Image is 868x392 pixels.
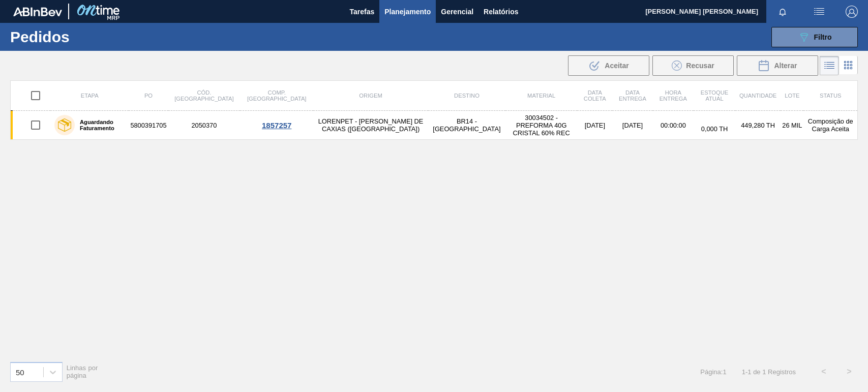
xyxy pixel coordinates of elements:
span: Lote [785,93,799,99]
span: Destino [454,93,480,99]
span: Planejamento [384,6,431,18]
div: 1857257 [242,121,312,130]
span: Alterar [774,62,797,70]
span: Relatórios [484,6,518,18]
button: Filtro [771,27,858,47]
img: Logout [846,6,858,18]
button: > [836,359,862,384]
button: Notificações [766,5,799,19]
td: Composição de Carga Aceita [803,111,857,140]
div: Alterar Pedido [737,55,818,76]
td: 30034502 - PREFORMA 40G CRISTAL 60% REC [505,111,577,140]
span: Tarefas [349,6,374,18]
span: 0,000 TH [701,125,728,133]
span: Material [527,93,555,99]
a: Aguardando Faturamento58003917052050370LORENPET - [PERSON_NAME] DE CAXIAS ([GEOGRAPHIC_DATA])BR14... [11,111,858,140]
span: Linhas por página [67,364,98,379]
span: Recusar [686,62,714,70]
span: Data Entrega [619,89,646,102]
td: [DATE] [612,111,652,140]
span: Gerencial [441,6,473,18]
span: Estoque atual [701,89,729,102]
div: 50 [16,368,24,376]
span: Data coleta [584,89,606,102]
span: Etapa [81,93,99,99]
h1: Pedidos [10,31,159,43]
span: Status [820,93,841,99]
span: 1 - 1 de 1 Registros [742,368,796,376]
div: Aceitar [568,55,649,76]
button: < [811,359,836,384]
td: BR14 - [GEOGRAPHIC_DATA] [428,111,505,140]
img: TNhmsLtSVTkK8tSr43FrP2fwEKptu5GPRR3wAAAABJRU5ErkJggg== [13,7,62,16]
span: Hora Entrega [660,89,687,102]
div: Recusar [652,55,734,76]
td: 449,280 TH [735,111,781,140]
button: Alterar [737,55,818,76]
td: 26 MIL [781,111,803,140]
span: Cód. [GEOGRAPHIC_DATA] [174,89,233,102]
img: userActions [813,6,825,18]
div: Visão em Cards [839,56,858,75]
span: PO [144,93,153,99]
span: Quantidade [739,93,776,99]
span: Aceitar [605,62,628,70]
td: LORENPET - [PERSON_NAME] DE CAXIAS ([GEOGRAPHIC_DATA]) [313,111,428,140]
td: [DATE] [577,111,612,140]
label: Aguardando Faturamento [75,119,125,131]
td: 2050370 [168,111,241,140]
td: 5800391705 [129,111,168,140]
td: 00:00:00 [653,111,694,140]
span: Comp. [GEOGRAPHIC_DATA] [247,89,306,102]
span: Filtro [814,33,832,41]
div: Visão em Lista [820,56,839,75]
span: Página : 1 [700,368,726,376]
span: Origem [359,93,382,99]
